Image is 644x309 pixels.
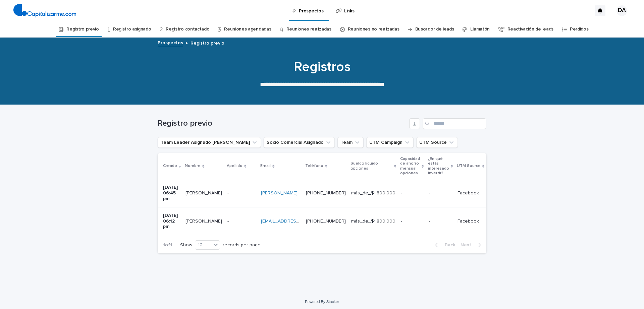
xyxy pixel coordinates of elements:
[305,162,323,170] p: Teléfono
[195,242,211,249] div: 10
[158,237,177,253] p: 1 of 1
[227,189,230,196] p: -
[158,137,261,148] button: Team Leader Asignado LLamados
[570,21,589,37] a: Perdidos
[423,118,486,129] input: Search
[348,21,399,37] a: Reuniones no realizadas
[223,242,261,248] p: records per page
[428,155,449,177] p: ¿En qué estás interesado invertir?
[337,137,364,148] button: Team
[415,21,454,37] a: Buscador de leads
[400,155,420,177] p: Capacidad de ahorro mensual opciones
[158,59,486,75] h1: Registros
[163,162,177,170] p: Creado
[185,189,223,196] p: Alejandro Velasquez
[351,190,395,196] p: más_de_$1.800.000
[224,21,271,37] a: Reuniones agendadas
[163,213,180,230] p: [DATE] 06:12 pm
[13,4,76,17] img: 4arMvv9wSvmHTHbXwTim
[185,162,201,170] p: Nombre
[351,160,392,172] p: Sueldo líquido opciones
[457,162,481,170] p: UTM Source
[401,190,423,196] p: -
[430,242,458,248] button: Back
[261,219,337,224] a: [EMAIL_ADDRESS][DOMAIN_NAME]
[351,219,395,224] p: más_de_$1.800.000
[429,219,452,224] p: -
[227,162,243,170] p: Apellido
[260,162,271,170] p: Email
[286,21,331,37] a: Reuniones realizadas
[166,21,209,37] a: Registro contactado
[305,300,339,304] a: Powered By Stacker
[458,242,486,248] button: Next
[158,39,183,46] a: Prospectos
[416,137,458,148] button: UTM Source
[227,217,230,224] p: -
[191,39,224,46] p: Registro previo
[507,21,554,37] a: Reactivación de leads
[158,119,407,128] h1: Registro previo
[185,217,223,224] p: [PERSON_NAME]
[441,243,455,247] span: Back
[461,243,475,247] span: Next
[264,137,335,148] button: Socio Comercial Asignado
[180,242,192,248] p: Show
[458,189,480,196] p: Facebook
[470,21,490,37] a: Llamatón
[66,21,99,37] a: Registro previo
[401,219,423,224] p: -
[306,191,346,195] a: [PHONE_NUMBER]
[261,191,373,195] a: [PERSON_NAME][EMAIL_ADDRESS][DOMAIN_NAME]
[113,21,151,37] a: Registro asignado
[458,217,480,224] p: Facebook
[616,5,627,16] div: DA
[163,185,180,201] p: [DATE] 06:45 pm
[366,137,414,148] button: UTM Campaign
[429,190,452,196] p: -
[306,219,346,224] a: [PHONE_NUMBER]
